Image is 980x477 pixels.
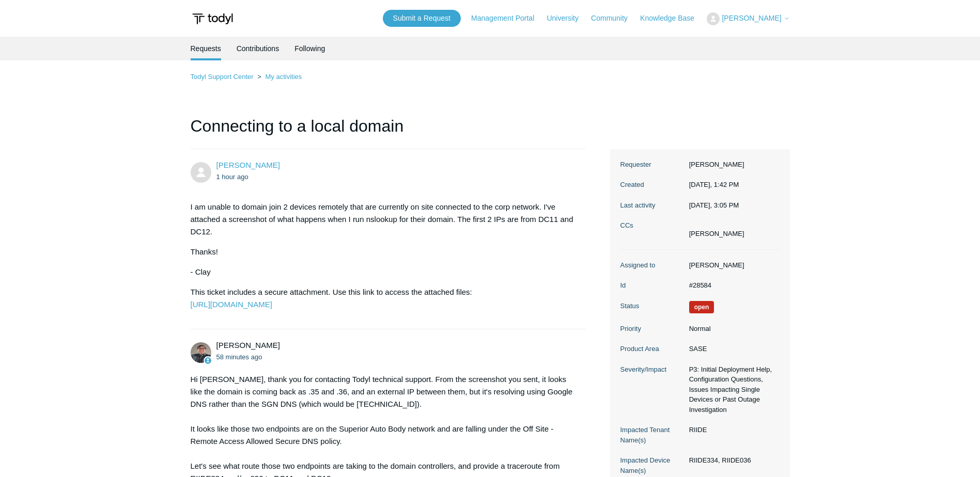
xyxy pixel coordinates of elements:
[620,220,684,231] dt: CCs
[722,14,781,22] span: [PERSON_NAME]
[684,160,780,170] dd: [PERSON_NAME]
[191,73,254,81] a: Todyl Support Center
[191,286,576,311] p: This ticket includes a secure attachment. Use this link to access the attached files:
[216,161,280,169] span: Clay Wiebe
[191,201,576,238] p: I am unable to domain join 2 devices remotely that are currently on site connected to the corp ne...
[237,37,279,60] a: Contributions
[191,266,576,278] p: - Clay
[684,324,780,334] dd: Normal
[547,13,588,24] a: University
[620,260,684,271] dt: Assigned to
[620,344,684,354] dt: Product Area
[620,200,684,211] dt: Last activity
[191,9,235,28] img: Todyl Support Center Help Center home page
[620,364,684,375] dt: Severity/Impact
[684,344,780,354] dd: SASE
[684,425,780,435] dd: RIIDE
[216,353,262,361] time: 10/01/2025, 14:10
[216,173,248,181] time: 10/01/2025, 13:42
[191,246,576,258] p: Thanks!
[620,160,684,170] dt: Requester
[191,73,256,81] li: Todyl Support Center
[689,181,739,188] time: 10/01/2025, 13:42
[620,180,684,190] dt: Created
[689,201,739,209] time: 10/01/2025, 15:05
[684,364,780,415] dd: P3: Initial Deployment Help, Configuration Questions, Issues Impacting Single Devices or Past Out...
[620,324,684,334] dt: Priority
[640,13,705,24] a: Knowledge Base
[383,10,461,27] a: Submit a Request
[684,260,780,271] dd: [PERSON_NAME]
[620,455,684,475] dt: Impacted Device Name(s)
[684,455,780,466] dd: RIIDE334, RIIDE036
[689,229,744,239] li: Erik Hjelte
[255,73,302,81] li: My activities
[265,73,302,81] a: My activities
[707,12,789,25] button: [PERSON_NAME]
[684,280,780,291] dd: #28584
[191,114,586,149] h1: Connecting to a local domain
[689,301,714,313] span: We are working on a response for you
[216,161,280,169] a: [PERSON_NAME]
[191,37,221,60] li: Requests
[620,280,684,291] dt: Id
[620,425,684,445] dt: Impacted Tenant Name(s)
[591,13,638,24] a: Community
[216,341,280,349] span: Matt Robinson
[471,13,545,24] a: Management Portal
[620,301,684,311] dt: Status
[294,37,325,60] a: Following
[191,300,272,309] a: [URL][DOMAIN_NAME]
